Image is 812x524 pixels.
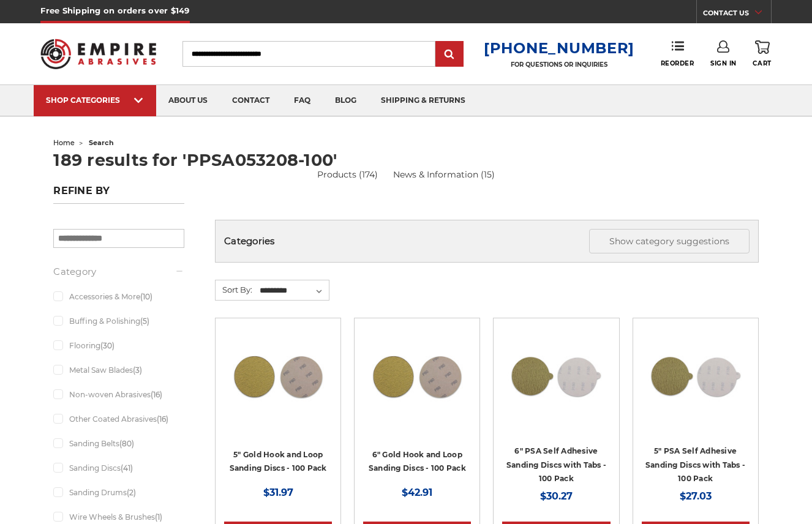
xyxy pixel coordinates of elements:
button: Show category suggestions [589,229,750,253]
a: Products (174) [317,169,378,180]
a: 6" Gold Hook and Loop Sanding Discs - 100 Pack [369,450,466,473]
a: home [53,138,75,147]
a: blog [323,85,369,116]
a: 6" PSA Self Adhesive Sanding Discs with Tabs - 100 Pack [506,446,606,483]
h5: Categories [224,229,750,253]
a: Reorder [661,40,694,67]
a: about us [156,85,220,116]
a: 6" inch hook & loop disc [363,327,471,435]
span: $31.97 [263,487,293,498]
p: FOR QUESTIONS OR INQUIRIES [484,61,634,69]
img: 6" inch hook & loop disc [368,327,466,425]
div: SHOP CATEGORIES [46,95,144,105]
a: [PHONE_NUMBER] [484,39,634,57]
h5: Category [53,264,184,279]
a: 5 inch PSA Disc [642,327,750,435]
a: faq [282,85,323,116]
h1: 189 results for 'PPSA053208-100' [53,152,758,168]
a: CONTACT US [703,6,771,23]
img: Empire Abrasives [40,31,156,77]
span: $42.91 [402,487,432,498]
a: gold hook & loop sanding disc stack [224,327,332,435]
span: Cart [753,59,771,67]
span: Sign In [710,59,737,67]
a: Cart [753,40,771,67]
img: 5 inch PSA Disc [647,327,745,425]
a: 5" PSA Self Adhesive Sanding Discs with Tabs - 100 Pack [645,446,745,483]
label: Sort By: [216,280,252,299]
span: search [89,138,114,147]
select: Sort By: [258,282,329,300]
span: Reorder [661,59,694,67]
a: shipping & returns [369,85,478,116]
img: gold hook & loop sanding disc stack [229,327,327,425]
a: 6 inch psa sanding disc [502,327,610,435]
span: $27.03 [680,490,712,502]
span: $30.27 [540,490,573,502]
img: 6 inch psa sanding disc [507,327,605,425]
a: 5" Gold Hook and Loop Sanding Discs - 100 Pack [230,450,327,473]
a: News & Information (15) [393,168,495,181]
input: Submit [437,42,462,67]
h5: Refine by [53,185,184,204]
a: contact [220,85,282,116]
